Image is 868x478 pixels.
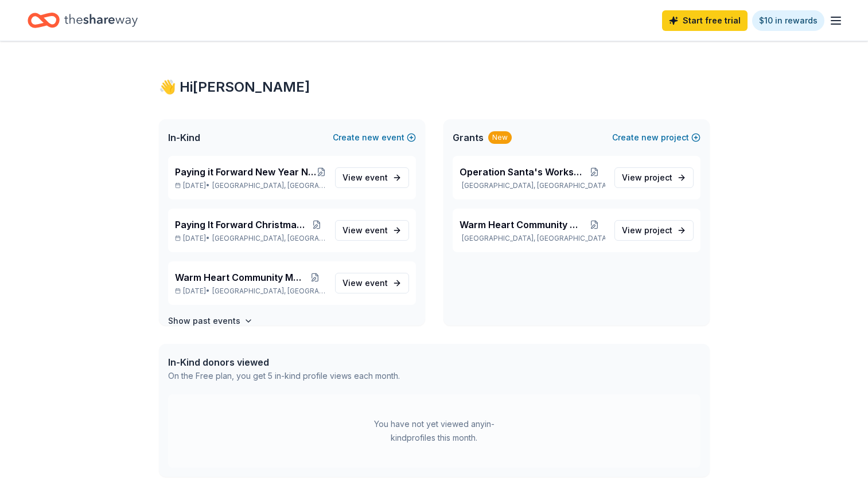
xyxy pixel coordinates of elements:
[460,165,583,179] span: Operation Santa's Workshop
[28,7,138,34] a: Home
[168,131,200,144] span: In-Kind
[460,181,605,190] p: [GEOGRAPHIC_DATA], [GEOGRAPHIC_DATA]
[614,220,694,241] a: View project
[365,225,388,235] span: event
[168,355,400,369] div: In-Kind donors viewed
[342,171,388,185] span: View
[365,278,388,288] span: event
[612,131,700,144] button: Createnewproject
[175,271,304,284] span: Warm Heart Community Meals
[460,234,605,243] p: [GEOGRAPHIC_DATA], [GEOGRAPHIC_DATA]
[488,131,512,144] div: New
[644,173,672,182] span: project
[460,218,585,232] span: Warm Heart Community Meals
[622,224,672,237] span: View
[175,287,326,296] p: [DATE] •
[453,131,484,144] span: Grants
[335,167,409,188] a: View event
[335,273,409,293] a: View event
[342,276,388,290] span: View
[362,131,379,144] span: new
[614,167,694,188] a: View project
[175,181,326,190] p: [DATE] •
[641,131,659,144] span: new
[175,234,326,243] p: [DATE] •
[752,10,824,31] a: $10 in rewards
[662,10,748,31] a: Start free trial
[159,78,710,96] div: 👋 Hi [PERSON_NAME]
[212,287,325,296] span: [GEOGRAPHIC_DATA], [GEOGRAPHIC_DATA]
[622,171,672,185] span: View
[168,314,253,328] button: Show past events
[175,165,317,179] span: Paying it Forward New Year New Me Celebration for the ones behind the scenes that make it all happen
[168,314,240,328] h4: Show past events
[175,218,308,232] span: Paying It Forward Christmas Toy Drive
[168,369,400,383] div: On the Free plan, you get 5 in-kind profile views each month.
[335,220,409,241] a: View event
[342,224,388,237] span: View
[365,173,388,182] span: event
[212,181,325,190] span: [GEOGRAPHIC_DATA], [GEOGRAPHIC_DATA]
[333,131,416,144] button: Createnewevent
[363,417,506,445] div: You have not yet viewed any in-kind profiles this month.
[644,225,672,235] span: project
[212,234,325,243] span: [GEOGRAPHIC_DATA], [GEOGRAPHIC_DATA]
